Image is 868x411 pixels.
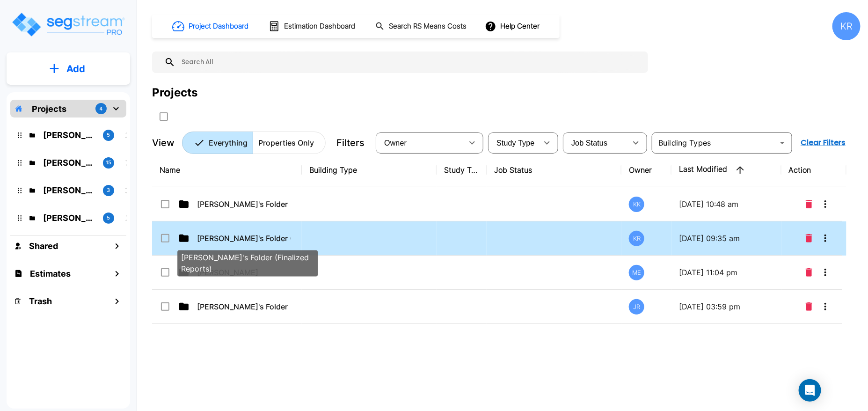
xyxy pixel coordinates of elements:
[152,153,302,187] th: Name
[802,297,816,316] button: Delete
[152,136,175,150] p: View
[816,229,835,248] button: More-Options
[100,105,103,113] p: 4
[655,136,774,149] input: Building Types
[483,17,543,35] button: Help Center
[181,252,314,275] p: [PERSON_NAME]'s Folder (Finalized Reports)
[679,267,774,278] p: [DATE] 11:04 pm
[43,156,95,169] p: Kristina's Folder (Finalized Reports)
[152,84,197,101] div: Projects
[496,139,534,147] span: Study Type
[629,197,644,212] div: KK
[797,133,849,152] button: Clear Filters
[816,195,835,213] button: More-Options
[154,107,173,126] button: SelectAll
[816,263,835,282] button: More-Options
[197,233,291,244] p: [PERSON_NAME]'s Folder (Finalized Reports)
[197,301,291,312] p: [PERSON_NAME]'s Folder
[437,153,487,187] th: Study Type
[106,159,111,167] p: 15
[43,212,95,224] p: Jon's Folder
[776,136,789,149] button: Open
[679,301,774,312] p: [DATE] 03:59 pm
[389,21,467,32] h1: Search RS Means Costs
[571,139,607,147] span: Job Status
[378,130,463,156] div: Select
[679,233,774,244] p: [DATE] 09:35 am
[209,137,248,148] p: Everything
[107,131,110,139] p: 5
[189,21,248,32] h1: Project Dashboard
[43,184,95,197] p: M.E. Folder
[671,153,781,187] th: Last Modified
[302,153,437,187] th: Building Type
[781,153,846,187] th: Action
[32,103,66,115] p: Projects
[816,297,835,316] button: More-Options
[11,11,125,38] img: Logo
[66,62,85,76] p: Add
[182,132,326,154] div: Platform
[802,263,816,282] button: Delete
[487,153,621,187] th: Job Status
[629,231,644,246] div: KR
[799,379,821,402] div: Open Intercom Messenger
[621,153,671,187] th: Owner
[168,16,254,37] button: Project Dashboard
[107,214,110,222] p: 5
[372,17,472,36] button: Search RS Means Costs
[679,198,774,210] p: [DATE] 10:48 am
[175,51,643,73] input: Search All
[284,21,355,32] h1: Estimation Dashboard
[629,299,644,315] div: JR
[629,265,644,280] div: ME
[197,198,291,210] p: [PERSON_NAME]'s Folder
[832,12,861,40] div: KR
[7,55,130,82] button: Add
[107,186,110,194] p: 3
[43,129,95,141] p: Karina's Folder
[565,130,627,156] div: Select
[182,132,253,154] button: Everything
[265,16,360,36] button: Estimation Dashboard
[490,130,538,156] div: Select
[384,139,407,147] span: Owner
[29,295,52,308] h1: Trash
[802,229,816,248] button: Delete
[29,240,58,252] h1: Shared
[336,136,365,150] p: Filters
[802,195,816,213] button: Delete
[253,132,326,154] button: Properties Only
[258,137,314,148] p: Properties Only
[30,267,71,280] h1: Estimates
